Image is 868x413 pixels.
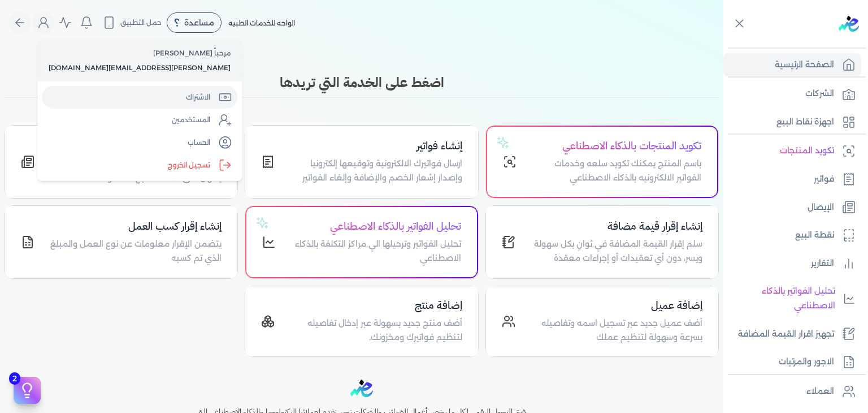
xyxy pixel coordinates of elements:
span: حمل التطبيق [120,18,162,28]
a: تكويد المنتجات بالذكاء الاصطناعيباسم المنتج يمكنك تكويد سلعه وخدمات الفواتير الالكترونيه بالذكاء ... [485,125,719,199]
span: مساعدة [184,19,214,27]
p: أضف عميل جديد عبر تسجيل اسمه وتفاصيله بسرعة وسهولة لتنظيم عملك [529,316,702,345]
a: الاشتراك [42,86,237,109]
p: الإيصال [808,200,834,215]
a: إضافة منتجأضف منتج جديد بسهولة عبر إدخال تفاصيله لتنظيم فواتيرك ومخزونك. [245,286,478,357]
a: الحساب [42,131,237,154]
a: العملاء [723,380,861,403]
a: اجهزة نقاط البيع [723,110,861,134]
a: تحليل الفواتير بالذكاء الاصطناعي [723,279,861,317]
p: التقارير [811,256,834,271]
p: تحليل الفواتير بالذكاء الاصطناعي [729,284,835,313]
p: [PERSON_NAME][EMAIL_ADDRESS][DOMAIN_NAME] [49,60,231,75]
a: تكويد المنتجات [723,139,861,163]
a: التقارير [723,252,861,276]
p: نقطة البيع [795,228,834,243]
a: إنشاء إقرار قيمة مضافةسلم إقرار القيمة المضافة في ثوانٍ بكل سهولة ويسر، دون أي تعقيدات أو إجراءات... [485,205,719,279]
a: الشركات [723,82,861,106]
p: الشركات [805,87,834,101]
label: تسجيل الخروج [42,154,237,177]
p: يتضمن الإقرار معلومات عن نوع العمل والمبلغ الذي تم كسبه [48,237,222,266]
p: ارسال فواتيرك الالكترونية وتوقيعها إلكترونيا وإصدار إشعار الخصم والإضافة وإلغاء الفواتير [288,157,462,186]
a: الإيصال [723,196,861,220]
p: اجهزة نقاط البيع [776,115,834,130]
p: باسم المنتج يمكنك تكويد سلعه وخدمات الفواتير الالكترونيه بالذكاء الاصطناعي [530,157,701,186]
h3: اضغط على الخدمة التي تريدها [5,72,719,93]
p: سلم إقرار القيمة المضافة في ثوانٍ بكل سهولة ويسر، دون أي تعقيدات أو إجراءات معقدة [529,237,702,266]
a: إنشاء إيصالاتبرنامج لإصدار إيصالات إلكترونية بسهولة، مما يسهل على عملائك تتبع المدفوعات [5,125,238,199]
p: الاجور والمرتبات [779,355,834,369]
p: فواتير [814,172,834,187]
a: تجهيز اقرار القيمة المضافة [723,322,861,346]
a: تحليل الفواتير بالذكاء الاصطناعيتحليل الفواتير وترحيلها الي مراكز التكلفة بالذكاء الاصطناعي [245,205,478,279]
a: الصفحة الرئيسية [723,53,861,77]
h4: إنشاء فواتير [288,138,462,154]
h4: إنشاء إقرار قيمة مضافة [529,218,702,235]
img: logo [839,16,859,32]
a: المستخدمين [42,109,237,131]
h4: تحليل الفواتير بالذكاء الاصطناعي [289,218,461,235]
p: الصفحة الرئيسية [775,58,834,72]
h4: تكويد المنتجات بالذكاء الاصطناعي [530,138,701,154]
a: الاجور والمرتبات [723,350,861,374]
a: فواتير [723,167,861,191]
button: حمل التطبيق [99,13,164,32]
span: 2 [9,372,20,385]
button: 2 [14,377,41,404]
a: إضافة عميلأضف عميل جديد عبر تسجيل اسمه وتفاصيله بسرعة وسهولة لتنظيم عملك [485,286,719,357]
a: نقطة البيع [723,223,861,247]
p: تكويد المنتجات [780,144,834,158]
h4: إضافة عميل [529,298,702,314]
p: مرحباً [PERSON_NAME] [49,46,231,61]
p: أضف منتج جديد بسهولة عبر إدخال تفاصيله لتنظيم فواتيرك ومخزونك. [288,316,462,345]
a: إنشاء إقرار كسب العمليتضمن الإقرار معلومات عن نوع العمل والمبلغ الذي تم كسبه [5,205,238,279]
p: تجهيز اقرار القيمة المضافة [738,327,834,342]
div: مساعدة [167,12,222,33]
img: logo [350,380,373,397]
p: العملاء [806,384,834,399]
p: تحليل الفواتير وترحيلها الي مراكز التكلفة بالذكاء الاصطناعي [289,237,461,266]
a: إنشاء فواتيرارسال فواتيرك الالكترونية وتوقيعها إلكترونيا وإصدار إشعار الخصم والإضافة وإلغاء الفواتير [245,125,478,199]
h4: إضافة منتج [288,298,462,314]
h4: إنشاء إقرار كسب العمل [48,218,222,235]
span: الواحه للخدمات الطبيه [228,19,295,27]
